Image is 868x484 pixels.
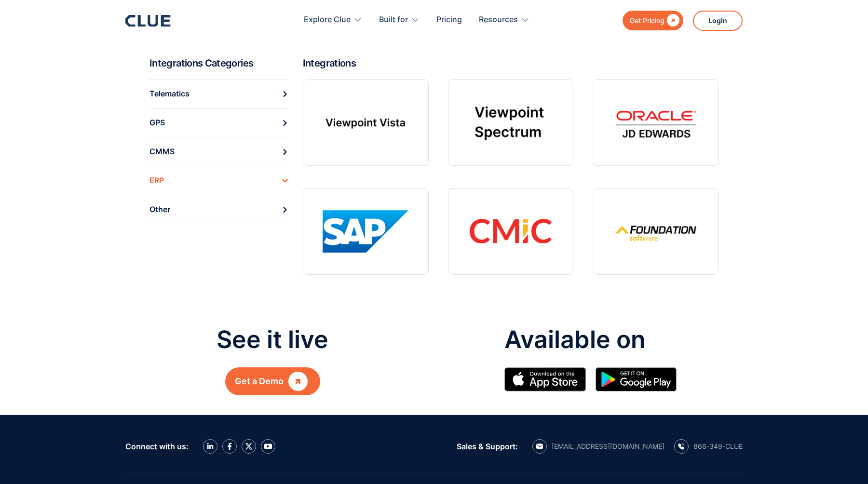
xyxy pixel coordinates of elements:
[436,5,462,35] a: Pricing
[149,115,165,130] div: GPS
[479,5,529,35] div: Resources
[149,86,190,101] div: Telematics
[304,5,362,35] div: Explore Clue
[125,442,189,451] div: Connect with us:
[536,444,543,449] img: email icon
[678,443,685,450] img: calling icon
[149,166,288,195] a: ERP
[149,195,288,224] a: Other
[532,439,665,454] a: email icon[EMAIL_ADDRESS][DOMAIN_NAME]
[665,14,679,27] div: 
[623,11,683,30] a: Get Pricing
[596,367,677,391] img: Google simple icon
[504,367,586,391] img: Apple Store
[693,442,743,451] div: 866-349-CLUE
[379,5,408,35] div: Built for
[225,367,320,395] a: Get a Demo
[304,5,351,35] div: Explore Clue
[504,326,686,353] p: Available on
[228,443,232,450] img: facebook icon
[149,57,295,69] h2: Integrations Categories
[235,375,284,388] div: Get a Demo
[379,5,420,35] div: Built for
[674,439,743,454] a: calling icon866-349-CLUE
[264,444,272,449] img: YouTube Icon
[149,144,175,159] div: CMMS
[149,79,288,108] a: Telematics
[479,5,518,35] div: Resources
[207,443,214,449] img: LinkedIn icon
[288,375,308,388] div: 
[303,57,356,69] h2: Integrations
[149,173,164,188] div: ERP
[149,202,170,217] div: Other
[630,14,665,27] div: Get Pricing
[693,11,743,31] a: Login
[552,442,665,451] div: [EMAIL_ADDRESS][DOMAIN_NAME]
[149,137,288,166] a: CMMS
[149,108,288,137] a: GPS
[217,326,328,353] p: See it live
[457,442,518,451] div: Sales & Support:
[245,443,253,450] img: X icon twitter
